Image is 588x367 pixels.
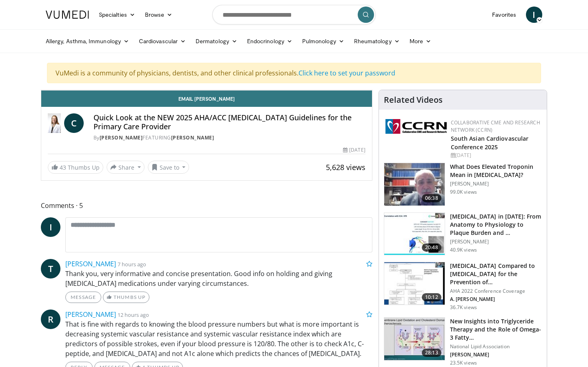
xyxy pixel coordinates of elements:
[41,259,60,279] a: T
[118,311,149,318] small: 12 hours ago
[107,161,145,174] button: Share
[450,181,542,187] p: [PERSON_NAME]
[450,343,542,350] p: National Lipid Association
[100,134,143,141] a: [PERSON_NAME]
[297,33,349,49] a: Pulmonology
[450,239,542,245] p: [PERSON_NAME]
[65,259,116,268] a: [PERSON_NAME]
[384,163,445,206] img: 98daf78a-1d22-4ebe-927e-10afe95ffd94.150x105_q85_crop-smart_upscale.jpg
[385,119,447,134] img: a04ee3ba-8487-4636-b0fb-5e8d268f3737.png.150x105_q85_autocrop_double_scale_upscale_version-0.2.png
[450,189,477,195] p: 99.0K views
[450,296,542,303] p: A. [PERSON_NAME]
[450,360,477,366] p: 23.5K views
[41,91,372,107] a: Email [PERSON_NAME]
[384,213,445,255] img: 823da73b-7a00-425d-bb7f-45c8b03b10c3.150x105_q85_crop-smart_upscale.jpg
[48,113,61,133] img: Dr. Catherine P. Benziger
[384,212,542,256] a: 20:48 [MEDICAL_DATA] in [DATE]: From Anatomy to Physiology to Plaque Burden and … [PERSON_NAME] 4...
[451,152,540,159] div: [DATE]
[422,349,441,357] span: 28:13
[41,33,134,49] a: Allergy, Asthma, Immunology
[450,304,477,311] p: 36.7K views
[41,217,60,237] a: I
[384,262,542,311] a: 10:12 [MEDICAL_DATA] Compared to [MEDICAL_DATA] for the Prevention of… AHA 2022 Conference Covera...
[526,7,542,23] a: I
[451,119,540,133] a: Collaborative CME and Research Network (CCRN)
[94,113,365,131] h4: Quick Look at the NEW 2025 AHA/ACC [MEDICAL_DATA] Guidelines for the Primary Care Provider
[343,146,365,154] div: [DATE]
[450,212,542,237] h3: [MEDICAL_DATA] in [DATE]: From Anatomy to Physiology to Plaque Burden and …
[134,33,191,49] a: Cardiovascular
[65,292,101,303] a: Message
[140,7,178,23] a: Browse
[298,69,395,77] a: Click here to set your password
[450,317,542,342] h3: New Insights into Triglyceride Therapy and the Role of Omega-3 Fatty…
[487,7,521,23] a: Favorites
[94,134,365,141] div: By FEATURING
[48,161,103,174] a: 43 Thumbs Up
[384,163,542,206] a: 06:38 What Does Elevated Troponin Mean in [MEDICAL_DATA]? [PERSON_NAME] 99.0K views
[118,261,146,268] small: 7 hours ago
[46,11,89,19] img: VuMedi Logo
[450,163,542,179] h3: What Does Elevated Troponin Mean in [MEDICAL_DATA]?
[191,33,242,49] a: Dermatology
[171,134,214,141] a: [PERSON_NAME]
[94,7,140,23] a: Specialties
[422,243,441,252] span: 20:48
[148,161,189,174] button: Save to
[384,262,445,305] img: 7c0f9b53-1609-4588-8498-7cac8464d722.150x105_q85_crop-smart_upscale.jpg
[422,293,441,301] span: 10:12
[64,113,84,133] a: C
[326,162,365,172] span: 5,628 views
[349,33,405,49] a: Rheumatology
[41,310,60,329] a: R
[450,262,542,286] h3: [MEDICAL_DATA] Compared to [MEDICAL_DATA] for the Prevention of…
[242,33,297,49] a: Endocrinology
[60,164,66,171] span: 43
[384,317,542,366] a: 28:13 New Insights into Triglyceride Therapy and the Role of Omega-3 Fatty… National Lipid Associ...
[450,288,542,294] p: AHA 2022 Conference Coverage
[65,319,372,358] p: That is fine with regards to knowing the blood pressure numbers but what is more important is dec...
[65,310,116,319] a: [PERSON_NAME]
[65,269,372,288] p: Thank you, very informative and concise presentation. Good info on holding and giving [MEDICAL_DA...
[103,292,149,303] a: Thumbs Up
[41,200,372,211] span: Comments 5
[450,247,477,253] p: 40.9K views
[384,95,443,105] h4: Related Videos
[451,135,529,151] a: South Asian Cardiovascular Conference 2025
[405,33,436,49] a: More
[47,63,541,83] div: VuMedi is a community of physicians, dentists, and other clinical professionals.
[212,5,376,24] input: Search topics, interventions
[450,352,542,358] p: [PERSON_NAME]
[384,318,445,360] img: 45ea033d-f728-4586-a1ce-38957b05c09e.150x105_q85_crop-smart_upscale.jpg
[422,194,441,202] span: 06:38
